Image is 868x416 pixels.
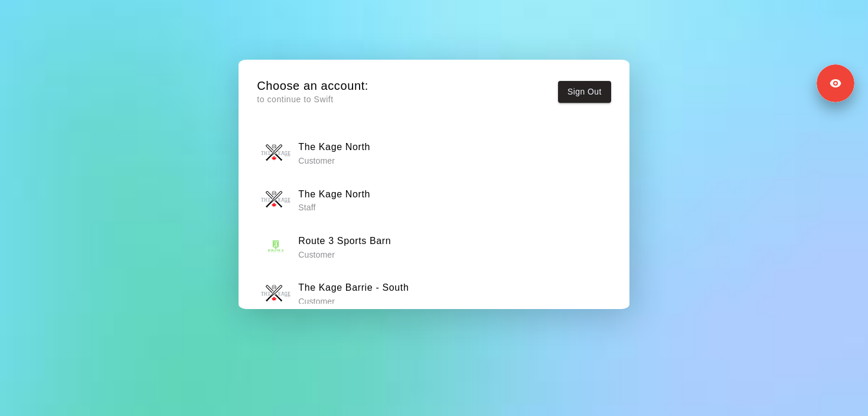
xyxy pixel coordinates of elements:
h6: Route 3 Sports Barn [298,233,391,249]
h5: Choose an account: [257,78,368,94]
img: The Kage North [261,185,291,214]
button: The Kage NorthThe Kage North Customer [257,134,611,171]
button: The Kage Barrie - SouthThe Kage Barrie - South Customer [257,275,611,312]
img: The Kage Barrie - South [261,279,291,308]
img: The Kage North [261,138,291,168]
h6: The Kage North [298,139,370,155]
p: Customer [298,249,391,261]
button: The Kage NorthThe Kage North Staff [257,181,611,219]
img: Route 3 Sports Barn [261,232,291,262]
p: to continue to Swift [257,93,368,106]
p: Staff [298,201,370,213]
h6: The Kage North [298,187,370,202]
p: Customer [298,155,370,167]
button: Route 3 Sports BarnRoute 3 Sports Barn Customer [257,228,611,265]
button: Sign Out [558,81,611,103]
p: Customer [298,295,409,307]
h6: The Kage Barrie - South [298,280,409,295]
